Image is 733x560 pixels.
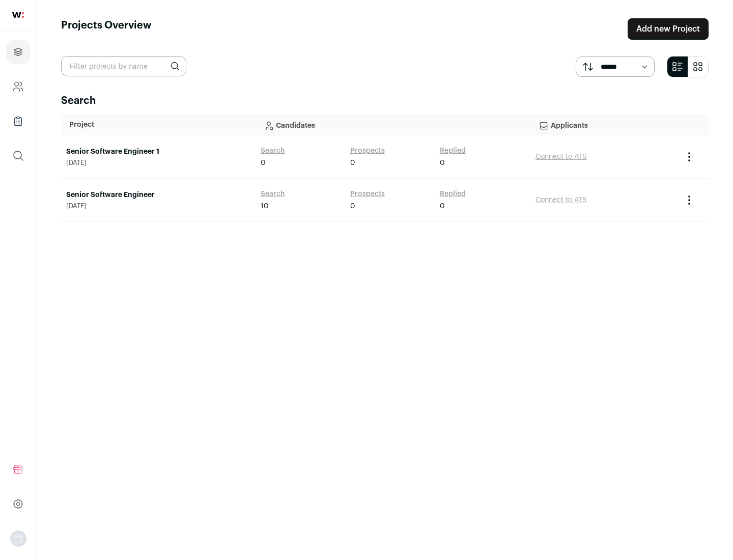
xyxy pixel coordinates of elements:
[350,158,355,168] span: 0
[10,530,26,547] button: Open dropdown
[61,56,186,76] input: Filter projects by name
[350,146,385,156] a: Prospects
[261,201,269,211] span: 10
[261,189,285,199] a: Search
[440,146,466,156] a: Replied
[535,197,587,204] a: Connect to ATS
[66,202,250,210] span: [DATE]
[10,530,26,547] img: nopic.png
[683,151,695,163] button: Project Actions
[66,159,250,167] span: [DATE]
[440,189,466,199] a: Replied
[539,115,670,135] p: Applicants
[440,201,445,211] span: 0
[628,18,709,40] a: Add new Project
[261,158,266,168] span: 0
[264,115,522,135] p: Candidates
[66,147,250,157] a: Senior Software Engineer 1
[12,12,24,18] img: wellfound-shorthand-0d5821cbd27db2630d0214b213865d53afaa358527fdda9d0ea32b1df1b89c2c.svg
[350,201,355,211] span: 0
[261,146,285,156] a: Search
[683,194,695,206] button: Project Actions
[6,40,30,64] a: Projects
[66,190,250,200] a: Senior Software Engineer
[6,74,30,99] a: Company and ATS Settings
[535,153,587,160] a: Connect to ATS
[61,94,709,108] h2: Search
[69,120,247,130] p: Project
[440,158,445,168] span: 0
[6,109,30,133] a: Company Lists
[350,189,385,199] a: Prospects
[61,18,152,40] h1: Projects Overview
